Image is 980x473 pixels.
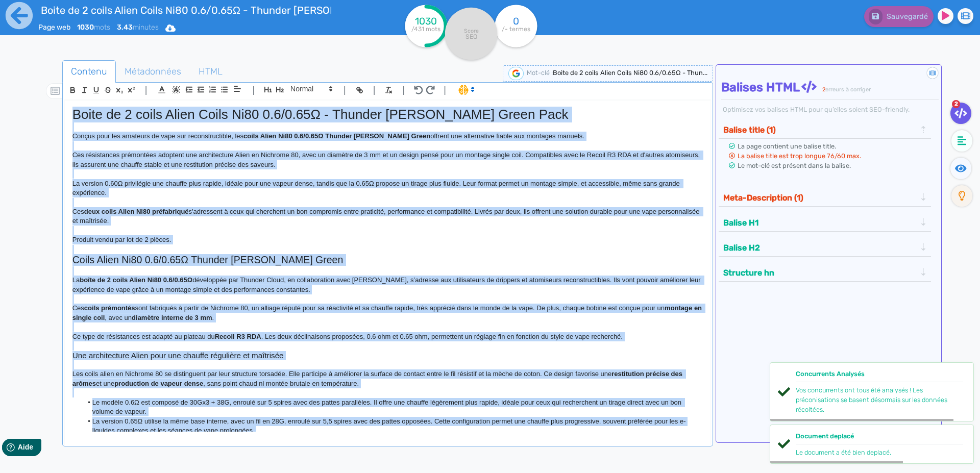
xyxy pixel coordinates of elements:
[72,254,703,266] h2: Coils Alien Ni80 0.6/0.65Ω Thunder [PERSON_NAME] Green
[72,132,703,141] p: Conçus pour les amateurs de vape sur reconstructible, les offrent une alternative fiable aux mont...
[796,431,963,444] div: Document deplacé
[116,60,190,83] a: Métadonnées
[464,28,479,34] tspan: Score
[952,100,960,108] span: 2
[80,276,192,284] strong: boîte de 2 coils Alien Ni80 0.6/0.65Ω
[72,207,703,226] p: Ces s'adressent à ceux qui cherchent un bon compromis entre praticité, performance et compatibili...
[454,84,478,96] span: I.Assistant
[72,370,684,387] strong: restitution précise des arômes
[72,107,703,122] h1: Boite de 2 coils Alien Coils Ni80 0.6/0.65Ω - Thunder [PERSON_NAME] Green Pack
[720,121,919,138] button: Balise title (1)
[82,398,702,417] li: Le modèle 0.6Ω est composé de 30Gx3 + 38G, enroulé sur 5 spires avec des pattes parallèles. Il of...
[502,26,530,33] tspan: /- termes
[825,86,871,93] span: erreurs à corriger
[553,69,707,77] span: Boite de 2 coils Alien Coils Ni80 0.6/0.65Ω - Thun...
[72,235,703,244] p: Produit vendu par lot de 2 pièces.
[415,15,437,27] tspan: 1030
[114,380,203,387] strong: production de vapeur dense
[864,6,934,27] button: Sauvegardé
[63,58,115,85] span: Contenu
[82,417,702,436] li: La version 0.65Ω utilise la même base interne, avec un fil en 28G, enroulé sur 5,5 spires avec de...
[72,351,703,360] h3: Une architecture Alien pour une chauffe régulière et maîtrisée
[243,132,430,140] strong: coils Alien Ni80 0.6/0.65Ω Thunder [PERSON_NAME] Green
[444,83,446,97] span: |
[720,264,930,281] div: Structure hn
[72,304,704,321] strong: montage en single coil
[72,369,703,388] p: Les coils alien en Nichrome 80 se distinguent par leur structure torsadée. Elle participe à améli...
[230,83,244,95] span: Aligment
[62,60,116,83] a: Contenu
[72,276,703,294] p: La développée par Thunder Cloud, en collaboration avec [PERSON_NAME], s’adresse aux utilisateurs ...
[52,8,67,16] span: Aide
[117,23,159,32] span: minutes
[72,304,703,322] p: Ces sont fabriqués à partir de Nichrome 80, un alliage réputé pour sa réactivité et sa chauffe ra...
[720,264,919,281] button: Structure hn
[887,12,928,21] span: Sauvegardé
[513,15,519,27] tspan: 0
[117,23,133,32] b: 3.43
[344,83,346,97] span: |
[77,23,110,32] span: mots
[72,332,703,341] p: Ce type de résistances est adapté au plateau du . Les deux déclinaisons proposées, 0.6 ohm et 0.6...
[215,333,261,340] strong: Recoil R3 RDA
[738,142,836,150] span: La page contient une balise title.
[190,58,231,85] span: HTML
[72,179,703,198] p: La version 0.60Ω privilégie une chauffe plus rapide, idéale pour une vapeur dense, tandis que la ...
[38,23,70,32] span: Page web
[796,385,963,415] div: Vos concurrents ont tous été analysés ! Les préconisations se basent désormais sur les données ré...
[412,26,441,33] tspan: /431 mots
[38,2,332,18] input: title
[84,208,189,215] strong: deux coils Alien Ni80 préfabriqué
[145,83,148,97] span: |
[720,214,919,231] button: Balise H1
[373,83,376,97] span: |
[720,214,930,231] div: Balise H1
[822,86,825,93] span: 2
[190,60,231,83] a: HTML
[796,447,963,457] div: Le document a été bien deplacé.
[738,162,851,169] span: Le mot-clé est présent dans la balise.
[527,69,553,77] span: Mot-clé :
[116,58,189,85] span: Métadonnées
[796,369,963,382] div: Concurrents Analysés
[508,67,524,80] img: google-serp-logo.png
[721,80,939,95] h4: Balises HTML
[72,151,703,169] p: Ces résistances prémontées adoptent une architecture Alien en Nichrome 80, avec un diamètre de 3 ...
[132,314,212,321] strong: diamètre interne de 3 mm
[738,152,861,160] span: La balise title est trop longue 76/60 max.
[720,189,930,206] div: Meta-Description (1)
[720,239,930,256] div: Balise H2
[720,239,919,256] button: Balise H2
[77,23,94,32] b: 1030
[720,189,919,206] button: Meta-Description (1)
[720,121,930,138] div: Balise title (1)
[721,105,939,114] div: Optimisez vos balises HTML pour qu’elles soient SEO-friendly.
[465,33,477,40] tspan: SEO
[402,83,405,97] span: |
[252,83,255,97] span: |
[84,304,135,312] strong: coils prémontés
